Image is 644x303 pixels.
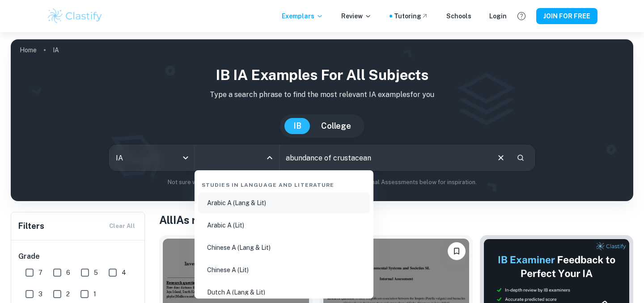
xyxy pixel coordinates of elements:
li: Chinese A (Lit) [198,260,370,280]
h6: Filters [18,220,44,232]
div: Studies in Language and Literature [198,174,370,193]
p: Type a search phrase to find the most relevant IA examples for you [18,89,626,100]
a: Home [20,44,37,56]
span: 4 [122,268,126,278]
span: 2 [66,289,70,299]
img: Clastify logo [47,7,103,25]
button: Close [263,151,276,164]
span: 1 [93,289,96,299]
button: Please log in to bookmark exemplars [448,242,466,260]
span: 7 [38,268,42,278]
button: IB [284,118,310,134]
input: E.g. player arrangements, enthalpy of combustion, analysis of a big city... [280,145,489,170]
button: College [312,118,360,134]
a: Schools [446,11,471,21]
h1: IB IA examples for all subjects [18,64,626,86]
p: IA [53,45,59,55]
div: IA [110,145,194,170]
h6: Grade [18,251,138,262]
span: 5 [94,268,98,278]
li: Arabic A (Lit) [198,215,370,236]
p: Not sure what to search for? You can always look through our example Internal Assessments below f... [18,178,626,187]
span: 6 [66,268,70,278]
li: Dutch A (Lang & Lit) [198,282,370,303]
span: 3 [38,289,42,299]
button: Help and Feedback [514,8,529,24]
a: Tutoring [394,11,428,21]
button: JOIN FOR FREE [536,8,597,24]
h1: All IAs related to: [159,212,633,228]
p: Exemplars [282,11,323,21]
li: Chinese A (Lang & Lit) [198,237,370,258]
a: Login [489,11,507,21]
li: Arabic A (Lang & Lit) [198,193,370,213]
p: Review [341,11,372,21]
button: Search [513,150,528,165]
img: profile cover [11,39,633,201]
button: Clear [492,149,509,166]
